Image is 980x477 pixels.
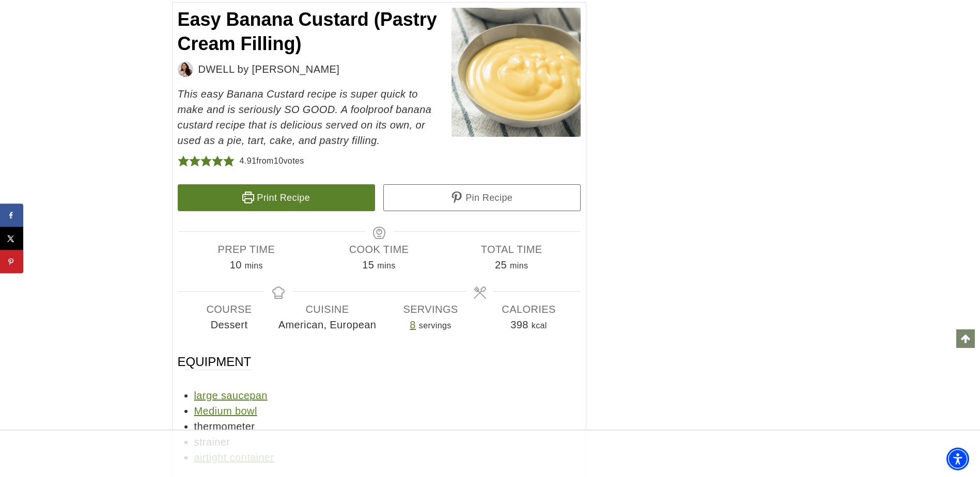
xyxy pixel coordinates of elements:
iframe: Advertisement [413,441,568,467]
a: Medium bowl [194,405,257,417]
span: Course [180,301,278,317]
em: This easy Banana Custard recipe is super quick to make and is seriously SO GOOD. A foolproof bana... [178,88,432,146]
a: Scroll to top [956,329,975,348]
img: banana custard recipe in bowl [452,8,581,137]
span: Rate this recipe 4 out of 5 stars [212,153,223,169]
span: Equipment [178,354,252,370]
span: Rate this recipe 2 out of 5 stars [189,153,200,169]
span: 25 [495,259,507,271]
span: mins [510,261,528,270]
span: Rate this recipe 1 out of 5 stars [178,153,189,169]
span: 398 [510,319,528,330]
span: 10 [274,156,284,165]
span: mins [377,261,395,270]
span: servings [419,321,452,330]
span: kcal [532,321,547,330]
span: 15 [362,259,374,271]
span: Rate this recipe 3 out of 5 stars [200,153,212,169]
span: Easy Banana Custard (Pastry Cream Filling) [178,9,437,54]
span: DWELL by [PERSON_NAME] [198,61,340,77]
div: thermometer [194,419,581,434]
span: Calories [480,301,578,317]
span: Rate this recipe 5 out of 5 stars [223,153,235,169]
span: Prep Time [180,242,313,257]
span: Cuisine [278,301,377,317]
span: American, European [278,317,377,332]
span: Dessert [180,317,278,332]
span: mins [245,261,263,270]
a: Pin Recipe [383,184,581,211]
div: Accessibility Menu [946,448,969,470]
span: 10 [230,259,242,271]
div: from votes [240,153,304,169]
a: Print Recipe [178,184,375,211]
a: large saucepan [194,390,268,401]
span: Servings [382,301,480,317]
span: Cook Time [313,242,445,257]
a: Adjust recipe servings [410,319,416,330]
span: 4.91 [240,156,257,165]
span: Total Time [445,242,578,257]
